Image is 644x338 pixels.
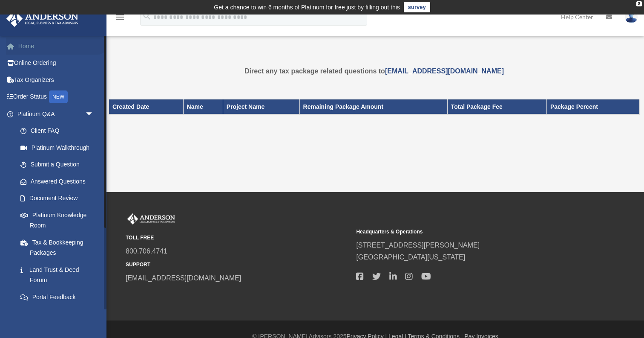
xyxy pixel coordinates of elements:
[546,99,639,114] th: Package Percent
[126,260,350,269] small: SUPPORT
[115,12,125,22] i: menu
[223,99,299,114] th: Project Name
[85,105,102,123] span: arrow_drop_down
[109,99,184,114] th: Created Date
[214,2,400,12] div: Get a chance to win 6 months of Platinum for free just by filling out this
[12,234,102,261] a: Tax & Bookkeeping Packages
[6,71,106,88] a: Tax Organizers
[356,227,581,236] small: Headquarters & Operations
[126,213,177,224] img: Anderson Advisors Platinum Portal
[6,88,106,106] a: Order StatusNEW
[126,248,167,255] a: 800.706.4741
[12,139,106,156] a: Platinum Walkthrough
[183,99,223,114] th: Name
[142,12,152,21] i: search
[12,173,106,190] a: Answered Questions
[126,274,241,282] a: [EMAIL_ADDRESS][DOMAIN_NAME]
[385,67,504,75] a: [EMAIL_ADDRESS][DOMAIN_NAME]
[404,2,430,12] a: survey
[356,242,480,249] a: [STREET_ADDRESS][PERSON_NAME]
[6,55,106,72] a: Online Ordering
[115,15,125,22] a: menu
[625,11,638,23] img: User Pic
[49,90,68,103] div: NEW
[12,122,106,140] a: Client FAQ
[6,105,106,122] a: Platinum Q&Aarrow_drop_down
[636,1,642,6] div: close
[244,67,504,75] strong: Direct any tax package related questions to
[356,253,465,261] a: [GEOGRAPHIC_DATA][US_STATE]
[126,233,350,242] small: TOLL FREE
[12,190,106,207] a: Document Review
[4,10,81,27] img: Anderson Advisors Platinum Portal
[12,288,106,306] a: Portal Feedback
[12,156,106,173] a: Submit a Question
[85,306,102,323] span: arrow_drop_down
[12,261,106,288] a: Land Trust & Deed Forum
[6,306,106,323] a: Digital Productsarrow_drop_down
[6,38,106,55] a: Home
[299,99,447,114] th: Remaining Package Amount
[12,207,106,234] a: Platinum Knowledge Room
[447,99,546,114] th: Total Package Fee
